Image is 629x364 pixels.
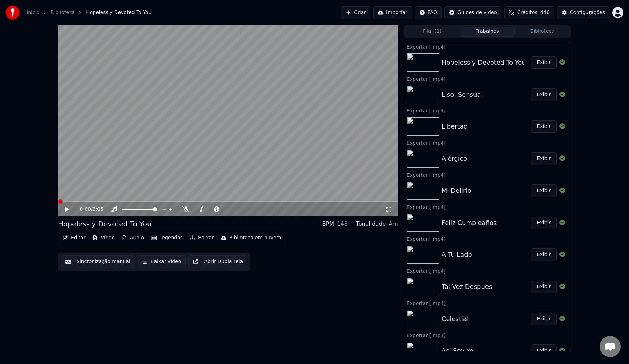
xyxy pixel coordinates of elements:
[415,6,442,19] button: FAQ
[434,28,441,35] span: ( 1 )
[60,233,88,243] button: Editar
[61,255,135,268] button: Sincronização manual
[442,282,492,292] div: Tal Vez Después
[51,9,75,16] a: Biblioteca
[404,170,571,179] div: Exportar [.mp4]
[531,56,557,69] button: Exibir
[58,219,152,229] div: Hopelessly Devoted To You
[27,9,39,16] a: Início
[531,248,557,261] button: Exibir
[188,255,247,268] button: Abrir Dupla Tela
[148,233,186,243] button: Legendas
[442,58,526,67] div: Hopelessly Devoted To You
[517,9,537,16] span: Créditos
[570,9,605,16] div: Configurações
[531,313,557,325] button: Exibir
[389,220,398,228] div: Am
[93,206,103,213] span: 3:05
[341,6,370,19] button: Criar
[229,234,281,241] div: Biblioteca em nuvem
[531,281,557,293] button: Exibir
[531,344,557,357] button: Exibir
[404,331,571,339] div: Exportar [.mp4]
[442,154,467,163] div: Alérgico
[404,138,571,147] div: Exportar [.mp4]
[531,184,557,197] button: Exibir
[404,42,571,51] div: Exportar [.mp4]
[460,27,515,37] button: Trabalhos
[531,88,557,101] button: Exibir
[404,106,571,115] div: Exportar [.mp4]
[404,234,571,243] div: Exportar [.mp4]
[404,74,571,83] div: Exportar [.mp4]
[504,6,554,19] button: Créditos446
[322,220,334,228] div: BPM
[119,233,147,243] button: Áudio
[557,6,609,19] button: Configurações
[337,220,348,228] div: 148
[442,218,497,228] div: Feliz Cumpleaños
[531,120,557,133] button: Exibir
[138,255,186,268] button: Baixar vídeo
[442,314,469,324] div: Celestial
[89,233,117,243] button: Vídeo
[444,6,501,19] button: Guides de vídeo
[80,206,91,213] span: 0:00
[404,203,571,211] div: Exportar [.mp4]
[404,267,571,275] div: Exportar [.mp4]
[80,206,97,213] div: /
[373,6,412,19] button: Importar
[531,217,557,229] button: Exibir
[515,27,570,37] button: Biblioteca
[600,336,621,357] div: Bate-papo aberto
[442,122,468,131] div: Libertad
[540,9,550,16] span: 446
[405,27,460,37] button: Fila
[187,233,217,243] button: Baixar
[356,220,386,228] div: Tonalidade
[442,346,473,356] div: Así Soy Yo
[86,9,151,16] span: Hopelessly Devoted To You
[6,6,20,20] img: youka
[442,186,471,196] div: Mi Delirio
[27,9,151,16] nav: breadcrumb
[442,90,483,100] div: Liso, Sensual
[404,299,571,307] div: Exportar [.mp4]
[442,250,472,260] div: A Tu Lado
[531,152,557,165] button: Exibir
